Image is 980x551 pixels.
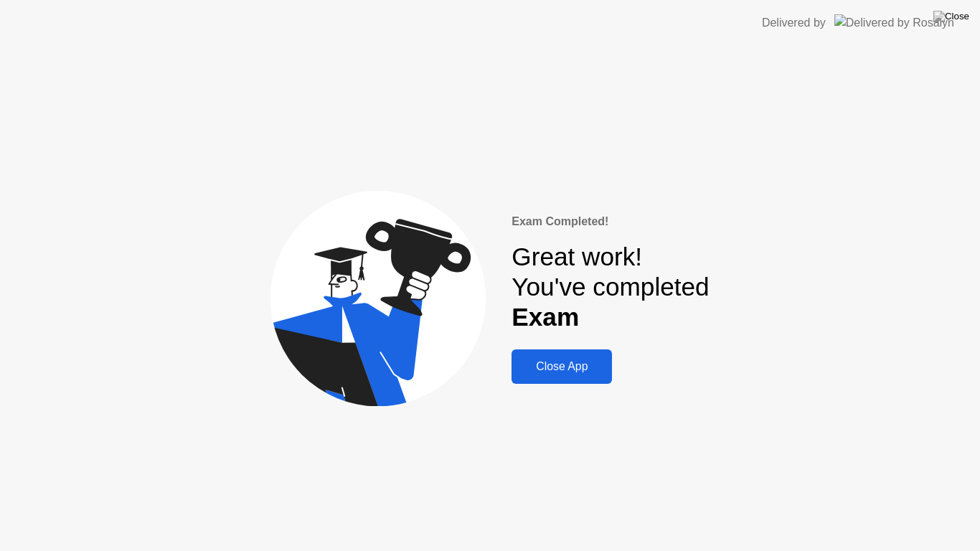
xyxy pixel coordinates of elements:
img: Close [933,11,969,22]
button: Close App [512,349,612,384]
div: Great work! You've completed [512,242,709,333]
div: Exam Completed! [512,213,709,230]
img: Delivered by Rosalyn [834,14,954,31]
b: Exam [512,303,579,331]
div: Delivered by [762,14,826,32]
div: Close App [516,360,608,373]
